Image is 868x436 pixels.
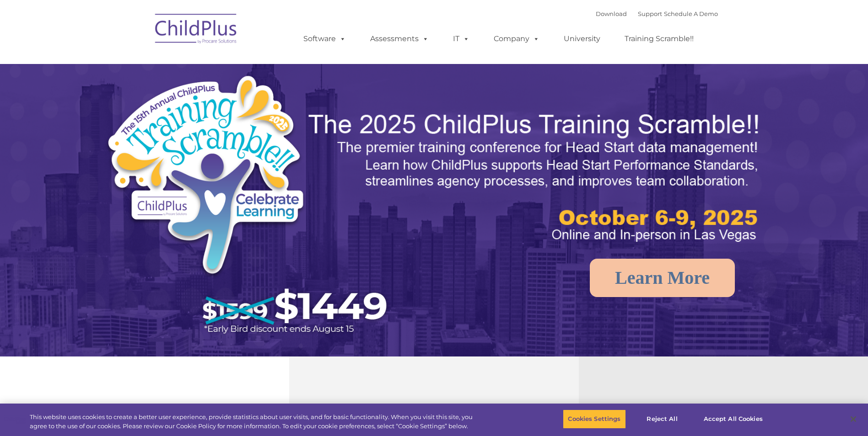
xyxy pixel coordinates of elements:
a: Software [294,30,355,48]
span: Phone number [127,98,166,105]
a: Support [638,10,662,17]
button: Reject All [634,409,691,429]
span: Last name [127,60,155,67]
button: Accept All Cookies [699,409,768,429]
div: This website uses cookies to create a better user experience, provide statistics about user visit... [30,413,477,431]
a: Learn More [590,259,735,297]
a: IT [444,30,479,48]
a: Download [596,10,627,17]
a: Assessments [361,30,438,48]
button: Cookies Settings [563,409,625,429]
img: ChildPlus by Procare Solutions [151,7,242,53]
a: Schedule A Demo [664,10,718,17]
a: Training Scramble!! [615,30,703,48]
font: | [596,10,718,17]
a: University [555,30,609,48]
button: Close [843,409,863,429]
a: Company [485,30,549,48]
